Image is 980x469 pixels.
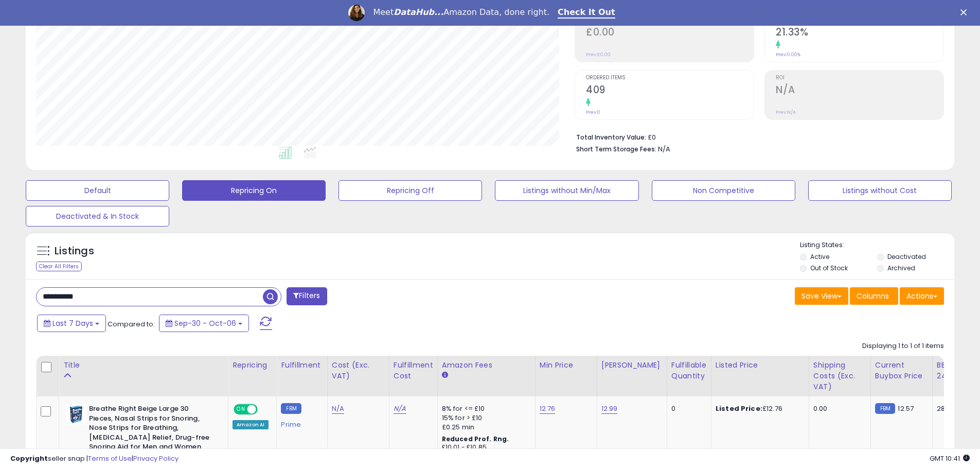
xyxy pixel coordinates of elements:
[174,318,236,328] span: Sep-30 - Oct-06
[652,180,795,201] button: Non Competitive
[235,405,247,414] span: ON
[88,454,132,463] a: Terms of Use
[671,360,707,381] div: Fulfillable Quantity
[716,404,762,413] b: Listed Price:
[26,206,169,227] button: Deactivated & In Stock
[576,145,656,153] b: Short Term Storage Fees:
[89,404,214,464] b: Breathe Right Beige Large 30 Pieces, Nasal Strips for Snoring, Nose Strips for Breathing, [MEDICA...
[558,7,615,19] a: Check It Out
[937,404,971,413] div: 28%
[716,404,801,413] div: £12.76
[442,404,527,413] div: 8% for <= £10
[442,360,531,371] div: Amazon Fees
[394,360,433,381] div: Fulfillment Cost
[63,360,224,371] div: Title
[52,318,93,328] span: Last 7 Days
[37,315,106,332] button: Last 7 Days
[10,454,179,464] div: seller snap | |
[256,405,273,414] span: OFF
[394,404,406,414] a: N/A
[586,109,600,115] small: Prev: 0
[586,26,754,40] h2: £0.00
[108,319,155,329] span: Compared to:
[576,133,646,142] b: Total Inventory Value:
[810,264,848,272] label: Out of Stock
[281,403,301,414] small: FBM
[332,404,344,414] a: N/A
[182,180,326,201] button: Repricing On
[658,144,670,154] span: N/A
[776,26,943,40] h2: 21.33%
[716,360,805,371] div: Listed Price
[10,454,48,463] strong: Copyright
[540,404,556,414] a: 12.76
[26,180,169,201] button: Default
[776,84,943,98] h2: N/A
[373,7,549,18] div: Meet Amazon Data, done right.
[442,413,527,423] div: 15% for > £10
[776,51,800,58] small: Prev: 0.00%
[332,360,385,381] div: Cost (Exc. VAT)
[930,454,970,463] span: 2025-10-14 10:41 GMT
[776,109,796,115] small: Prev: N/A
[887,252,926,261] label: Deactivated
[813,360,866,392] div: Shipping Costs (Exc. VAT)
[800,240,954,250] p: Listing States:
[442,423,527,432] div: £0.25 min
[671,404,703,413] div: 0
[55,244,94,258] h5: Listings
[850,287,898,305] button: Columns
[601,404,618,414] a: 12.99
[66,404,86,425] img: 41UvV7tgRUL._SL40_.jpg
[133,454,179,463] a: Privacy Policy
[576,130,936,143] li: £0
[287,287,327,305] button: Filters
[233,360,272,371] div: Repricing
[495,180,638,201] button: Listings without Min/Max
[795,287,848,305] button: Save View
[875,403,895,414] small: FBM
[233,420,269,429] div: Amazon AI
[857,291,889,301] span: Columns
[887,264,915,272] label: Archived
[586,84,754,98] h2: 409
[937,360,974,381] div: BB Share 24h.
[900,287,944,305] button: Actions
[394,7,443,17] i: DataHub...
[159,315,249,332] button: Sep-30 - Oct-06
[810,252,829,261] label: Active
[586,51,611,58] small: Prev: £0.00
[601,360,663,371] div: [PERSON_NAME]
[338,180,482,201] button: Repricing Off
[281,360,323,371] div: Fulfillment
[586,75,754,81] span: Ordered Items
[898,404,914,413] span: 12.57
[540,360,593,371] div: Min Price
[442,371,448,380] small: Amazon Fees.
[281,416,319,429] div: Prime
[875,360,928,381] div: Current Buybox Price
[862,341,944,351] div: Displaying 1 to 1 of 1 items
[808,180,952,201] button: Listings without Cost
[36,262,82,271] div: Clear All Filters
[776,75,943,81] span: ROI
[348,5,365,21] img: Profile image for Georgie
[442,435,509,443] b: Reduced Prof. Rng.
[960,9,971,15] div: Close
[813,404,863,413] div: 0.00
